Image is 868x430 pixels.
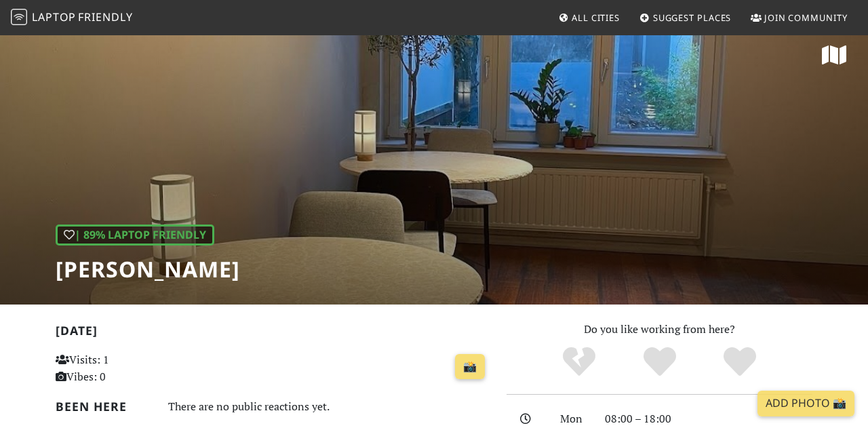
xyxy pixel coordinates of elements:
a: LaptopFriendly LaptopFriendly [11,6,133,30]
div: 08:00 – 18:00 [597,410,821,428]
div: Definitely! [700,345,781,379]
a: Add Photo 📸 [757,391,854,416]
h1: [PERSON_NAME] [56,256,240,282]
span: All Cities [572,12,620,24]
h2: Been here [56,399,152,414]
p: Do you like working from here? [507,321,812,338]
div: Yes [619,345,700,379]
span: Suggest Places [653,12,732,24]
span: Laptop [32,9,76,24]
img: LaptopFriendly [11,9,27,25]
div: There are no public reactions yet. [168,397,490,416]
a: All Cities [553,5,625,30]
div: No [538,345,619,379]
a: Join Community [745,5,853,30]
div: | 89% Laptop Friendly [56,224,214,246]
h2: [DATE] [56,324,490,343]
span: Friendly [78,9,132,24]
a: 📸 [455,354,485,380]
a: Suggest Places [634,5,737,30]
span: Join Community [764,12,848,24]
div: Mon [552,410,597,428]
p: Visits: 1 Vibes: 0 [56,351,190,386]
